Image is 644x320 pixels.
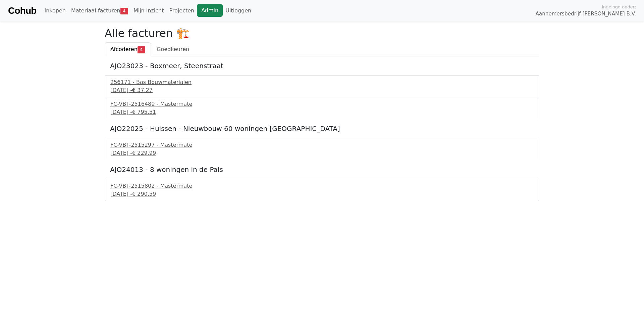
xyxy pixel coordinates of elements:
[110,78,534,86] div: 256171 - Bas Bouwmaterialen
[110,86,534,94] div: [DATE] -
[110,100,534,116] a: FC-VBT-2516489 - Mastermate[DATE] -€ 795,51
[110,100,534,108] div: FC-VBT-2516489 - Mastermate
[110,141,534,157] a: FC-VBT-2515297 - Mastermate[DATE] -€ 229,99
[110,166,534,174] h5: AJO24013 - 8 woningen in de Pals
[132,109,156,115] span: € 795,51
[602,4,636,10] span: Ingelogd onder:
[197,4,223,17] a: Admin
[110,190,534,198] div: [DATE] -
[110,108,534,116] div: [DATE] -
[110,62,534,70] h5: AJO23023 - Boxmeer, Steenstraat
[8,3,36,19] a: Cohub
[110,46,138,52] span: Afcoderen
[105,27,539,40] h2: Alle facturen 🏗️
[68,4,131,17] a: Materiaal facturen4
[120,8,128,14] span: 4
[110,182,534,198] a: FC-VBT-2515802 - Mastermate[DATE] -€ 290,59
[110,125,534,133] h5: AJO22025 - Huissen - Nieuwbouw 60 woningen [GEOGRAPHIC_DATA]
[110,182,534,190] div: FC-VBT-2515802 - Mastermate
[166,4,197,17] a: Projecten
[132,87,153,93] span: € 37,27
[42,4,68,17] a: Inkopen
[132,191,156,197] span: € 290,59
[151,42,195,56] a: Goedkeuren
[110,149,534,157] div: [DATE] -
[535,10,636,18] span: Aannemersbedrijf [PERSON_NAME] B.V.
[132,150,156,156] span: € 229,99
[223,4,254,17] a: Uitloggen
[105,42,151,56] a: Afcoderen4
[110,78,534,94] a: 256171 - Bas Bouwmaterialen[DATE] -€ 37,27
[131,4,167,17] a: Mijn inzicht
[157,46,189,52] span: Goedkeuren
[110,141,534,149] div: FC-VBT-2515297 - Mastermate
[138,46,145,53] span: 4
